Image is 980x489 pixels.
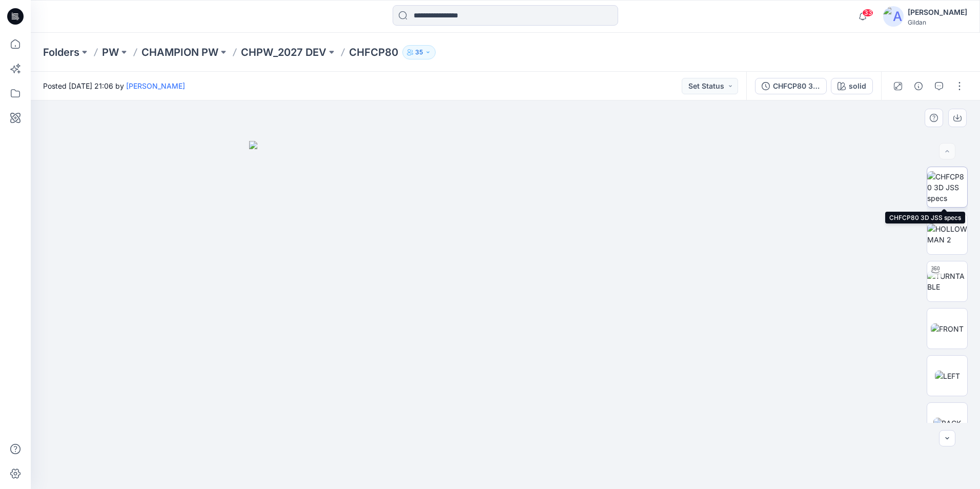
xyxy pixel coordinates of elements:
[773,80,820,92] div: CHFCP80 3D JSS
[241,45,326,59] a: CHPW_2027 DEV
[249,141,762,489] img: eyJhbGciOiJIUzI1NiIsImtpZCI6IjAiLCJzbHQiOiJzZXMiLCJ0eXAiOiJKV1QifQ.eyJkYXRhIjp7InR5cGUiOiJzdG9yYW...
[831,78,873,94] button: solid
[415,47,423,58] p: 35
[402,45,436,59] button: 35
[43,45,79,59] a: Folders
[910,78,927,94] button: Details
[908,18,967,26] div: Gildan
[883,6,904,27] img: avatar
[933,418,961,429] img: BACK
[849,80,866,92] div: solid
[102,45,119,59] a: PW
[935,371,960,381] img: LEFT
[126,81,185,90] a: [PERSON_NAME]
[141,45,218,59] a: CHAMPION PW
[927,171,967,203] img: CHFCP80 3D JSS specs
[927,223,967,245] img: HOLLOWMAN 2
[862,9,873,17] span: 33
[908,6,967,18] div: [PERSON_NAME]
[349,45,398,59] p: CHFCP80
[931,323,964,334] img: FRONT
[755,78,827,94] button: CHFCP80 3D JSS
[927,271,967,292] img: TURNTABLE
[43,80,185,91] span: Posted [DATE] 21:06 by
